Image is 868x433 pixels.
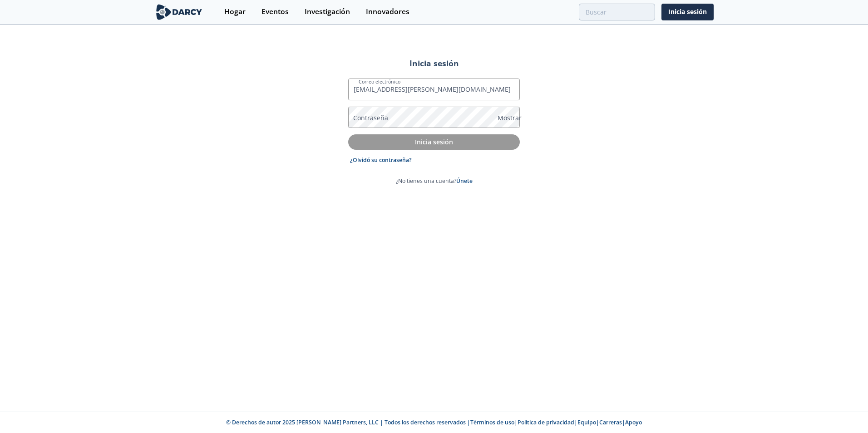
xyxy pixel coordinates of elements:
a: ¿Olvidó su contraseña? [350,156,412,164]
font: © Derechos de autor 2025 [PERSON_NAME] Partners, LLC | Todos los derechos reservados | | | | | [226,418,642,426]
div: Hogar [224,8,246,15]
img: logo-wide.svg [154,4,204,20]
font: Mostrar [498,113,522,122]
a: Política de privacidad [518,418,574,426]
label: Correo electrónico [358,78,400,85]
h2: Inicia sesión [348,57,520,69]
a: Equipo [577,418,596,426]
div: Eventos [261,8,289,15]
a: Términos de uso [470,418,514,426]
label: Contraseña [353,113,388,123]
button: Inicia sesión [348,134,520,149]
font: ¿No tienes una cuenta? [396,177,473,185]
a: Apoyo [625,418,642,426]
a: Carreras [599,418,622,426]
a: Inicia sesión [661,4,714,20]
input: Advanced Search [579,4,655,20]
div: Innovadores [366,8,409,15]
a: Únete [456,177,473,185]
div: Investigación [305,8,350,15]
p: Inicia sesión [355,137,513,147]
